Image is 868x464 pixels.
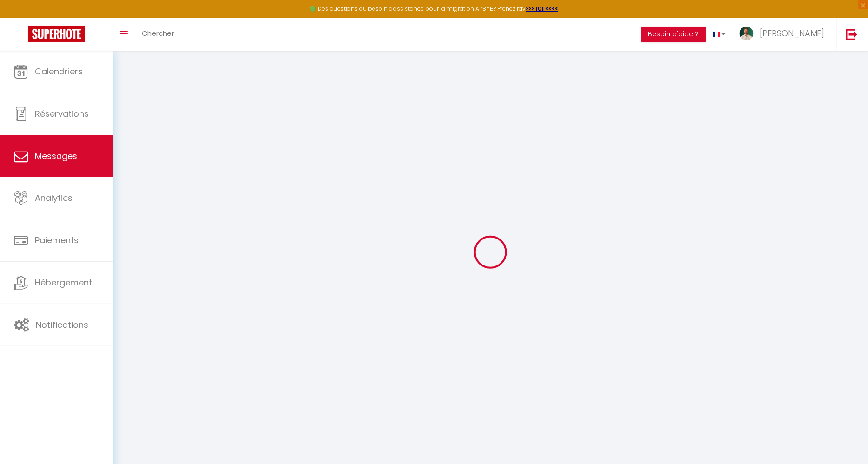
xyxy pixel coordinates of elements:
[142,28,174,38] span: Chercher
[526,5,559,13] a: >>> ICI <<<<
[35,108,89,119] span: Réservations
[35,234,79,246] span: Paiements
[135,18,181,51] a: Chercher
[35,277,92,288] span: Hébergement
[35,192,73,204] span: Analytics
[733,18,836,51] a: ... [PERSON_NAME]
[846,28,858,40] img: logout
[641,27,706,42] button: Besoin d'aide ?
[28,26,85,42] img: Super Booking
[36,319,88,331] span: Notifications
[35,150,77,162] span: Messages
[35,66,83,77] span: Calendriers
[740,27,754,40] img: ...
[760,27,825,39] span: [PERSON_NAME]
